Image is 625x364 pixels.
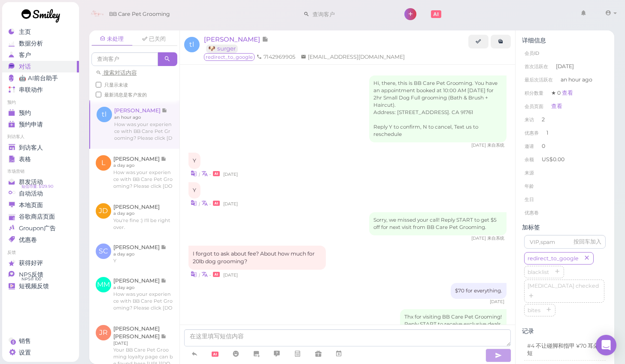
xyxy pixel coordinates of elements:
span: 🤖 AI前台助手 [19,75,58,82]
i: | [199,201,200,207]
a: 已关闭 [133,33,175,45]
span: 短视频反馈 [19,283,49,290]
span: 余额 [525,156,535,162]
span: 来自系统 [487,235,504,241]
li: 市场营销 [2,168,79,174]
span: tl [184,37,200,52]
div: I forgot to ask about fee? About how much for 20lb dog grooming? [188,246,326,270]
div: 按回车加入 [573,238,601,246]
span: 最新消息是客户发的 [104,92,147,98]
span: 客户 [19,51,31,59]
i: | [199,272,200,278]
li: 反馈 [2,250,79,256]
div: Open Intercom Messenger [596,335,616,355]
li: [EMAIL_ADDRESS][DOMAIN_NAME] [299,53,407,61]
a: 搜索对话内容 [96,69,137,76]
div: • [188,270,507,279]
li: 预约 [2,99,79,105]
div: $70 for everything. [451,283,507,299]
a: 自动活动 [2,188,79,199]
span: 谷歌商店页面 [19,213,55,220]
a: 获得好评 [2,257,79,269]
span: bites [526,307,542,313]
li: 1 [522,126,608,140]
span: blacklist [526,269,551,275]
span: 优惠券 [525,130,539,136]
span: redirect_to_google [526,255,580,262]
a: 短视频反馈 [2,280,79,292]
a: 客户 [2,49,79,61]
input: 查询客户 [91,52,158,66]
span: 预约申请 [19,121,43,128]
li: 0 [522,139,608,153]
a: 优惠卷 [2,234,79,246]
a: 到访客人 [2,142,79,153]
span: 短信币量: $129.90 [21,183,53,190]
div: Sorry, we missed your call! Reply START to get $5 off for next visit from BB Care Pet Grooming. [369,212,507,235]
a: 查看 [551,103,562,109]
span: 最后次活跃在 [525,77,553,83]
span: Groupon广告 [19,225,56,232]
span: 积分数量 [525,90,543,96]
span: 06/02/2025 12:09pm [223,171,238,177]
span: 会员ID [525,50,539,56]
a: 未处理 [91,33,133,46]
a: 预约申请 [2,119,79,130]
span: 优惠卷 [19,236,37,244]
a: 数据分析 [2,38,79,49]
div: 详细信息 [522,37,608,44]
span: US$0.00 [542,156,564,162]
span: 生日 [525,196,534,202]
span: BB Care Pet Grooming [109,2,170,26]
span: NPS® 100 [21,276,41,283]
span: 只显示未读 [104,82,128,88]
p: #4 不让碰脚和指甲 ¥70 耳朵短 [527,342,603,358]
span: 设置 [19,349,31,356]
span: 06/02/2025 12:08pm [471,142,487,148]
a: 群发活动 短信币量: $129.90 [2,176,79,188]
span: 来自系统 [487,142,504,148]
a: 销售 [2,335,79,347]
a: 主页 [2,26,79,38]
a: 串联动作 [2,84,79,96]
div: • [188,169,507,178]
span: 来源 [525,170,534,176]
span: an hour ago [561,76,592,84]
span: 邀请 [525,143,534,149]
li: 到访客人 [2,134,79,140]
div: Hi, there, this is BB Care Pet Grooming. You have an appointment booked at 10:00 AM [DATE] for 2h... [369,75,507,142]
div: 加标签 [522,224,608,231]
a: [PERSON_NAME] 🐶 surger [204,35,268,52]
li: 2 [522,113,608,126]
div: Thx for visiting BB Care Pet Grooming! Reply START to receive exclusive deals. Reply ME to see yo... [400,309,507,347]
input: VIP,spam [524,235,606,249]
span: 到访客人 [19,144,43,151]
span: 对话 [19,63,31,70]
span: 预约 [19,109,31,117]
span: 销售 [19,337,31,345]
a: 🤖 AI前台助手 [2,72,79,84]
span: 优惠卷 [525,210,539,216]
a: 预约 [2,107,79,119]
span: 年龄 [525,183,534,189]
span: 首次活跃在 [525,63,548,69]
span: [DATE] [556,63,574,70]
a: NPS反馈 NPS® 100 [2,269,79,280]
span: 会员页面 [525,103,543,109]
input: 最新消息是客户发的 [96,92,101,97]
div: Y [188,153,200,169]
a: 谷歌商店页面 [2,211,79,223]
span: 06/02/2025 03:35pm [490,299,504,304]
a: Groupon广告 [2,223,79,234]
span: 表格 [19,156,31,163]
a: 表格 [2,153,79,165]
span: redirect_to_google [204,53,255,61]
i: | [199,171,200,177]
a: 本地页面 [2,199,79,211]
span: 来访 [525,117,534,123]
input: 查询客户 [309,7,393,21]
a: 查看 [562,90,573,96]
span: [PERSON_NAME] [204,35,262,43]
span: 主页 [19,28,31,36]
span: ★ 0 [551,90,573,96]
